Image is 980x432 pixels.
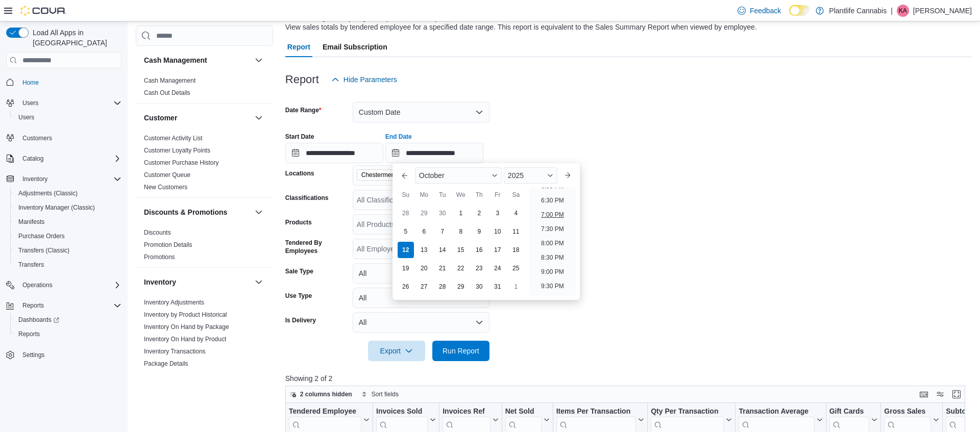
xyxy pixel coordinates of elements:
[18,330,40,338] span: Reports
[285,133,314,141] label: Start Date
[22,134,52,142] span: Customers
[750,6,781,16] span: Feedback
[2,347,126,362] button: Settings
[416,242,432,258] div: day-13
[398,205,414,221] div: day-28
[416,223,432,240] div: day-6
[144,253,175,261] span: Promotions
[2,172,126,186] button: Inventory
[144,323,229,331] span: Inventory On Hand by Package
[323,37,387,57] span: Email Subscription
[18,113,34,121] span: Users
[144,55,251,65] button: Cash Management
[14,216,121,228] span: Manifests
[398,260,414,276] div: day-19
[434,187,451,203] div: Tu
[374,341,419,361] span: Export
[434,278,451,295] div: day-28
[789,5,811,16] input: Dark Mode
[508,187,524,203] div: Sa
[14,314,121,326] span: Dashboards
[18,173,52,185] button: Inventory
[537,237,568,249] li: 8:00 PM
[432,341,489,361] button: Run Report
[385,143,483,163] input: Press the down key to enter a popover containing a calendar. Press the escape key to close the po...
[18,132,121,144] span: Customers
[14,111,121,123] span: Users
[285,169,314,177] label: Locations
[453,187,469,203] div: We
[285,143,383,163] input: Press the down key to open a popover containing a calendar.
[22,301,44,310] span: Reports
[286,388,356,400] button: 2 columns hidden
[136,132,273,197] div: Customer
[537,251,568,264] li: 8:30 PM
[14,230,69,242] a: Purchase Orders
[144,311,227,319] span: Inventory by Product Historical
[508,223,524,240] div: day-11
[253,206,265,218] button: Discounts & Promotions
[10,243,126,258] button: Transfers (Classic)
[357,388,403,400] button: Sort fields
[10,200,126,215] button: Inventory Manager (Classic)
[18,75,121,88] span: Home
[2,74,126,89] button: Home
[285,194,329,202] label: Classifications
[529,188,576,296] ul: Time
[453,278,469,295] div: day-29
[884,407,931,417] div: Gross Sales
[10,258,126,272] button: Transfers
[733,1,785,21] a: Feedback
[504,167,557,184] div: Button. Open the year selector. 2025 is currently selected.
[508,278,524,295] div: day-1
[416,278,432,295] div: day-27
[453,205,469,221] div: day-1
[10,229,126,243] button: Purchase Orders
[18,261,44,269] span: Transfers
[434,260,451,276] div: day-21
[357,169,409,181] span: Chestermere
[829,5,887,17] p: Plantlife Cannabis
[397,204,525,296] div: October, 2025
[353,263,489,284] button: All
[144,241,192,249] span: Promotion Details
[144,77,195,84] a: Cash Management
[20,6,66,16] img: Cova
[18,97,42,109] button: Users
[416,205,432,221] div: day-29
[829,407,869,417] div: Gift Cards
[434,242,451,258] div: day-14
[285,267,313,275] label: Sale Type
[419,171,445,180] span: October
[471,223,487,240] div: day-9
[14,328,121,340] span: Reports
[934,388,946,400] button: Display options
[285,316,316,324] label: Is Delivery
[443,346,479,356] span: Run Report
[144,323,229,331] a: Inventory On Hand by Package
[144,135,203,142] a: Customer Activity List
[22,99,38,107] span: Users
[18,97,121,109] span: Users
[471,205,487,221] div: day-2
[18,279,57,291] button: Operations
[144,159,219,167] span: Customer Purchase History
[144,146,210,155] span: Customer Loyalty Points
[285,239,349,255] label: Tendered By Employees
[10,327,126,341] button: Reports
[344,74,397,85] span: Hide Parameters
[144,299,204,306] a: Inventory Adjustments
[136,74,273,103] div: Cash Management
[14,201,121,214] span: Inventory Manager (Classic)
[144,113,177,123] h3: Customer
[144,277,251,287] button: Inventory
[18,299,121,312] span: Reports
[18,299,48,312] button: Reports
[508,171,524,180] span: 2025
[537,266,568,278] li: 9:00 PM
[18,77,43,89] a: Home
[789,16,790,16] span: Dark Mode
[144,159,219,166] a: Customer Purchase History
[2,298,126,313] button: Reports
[453,242,469,258] div: day-15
